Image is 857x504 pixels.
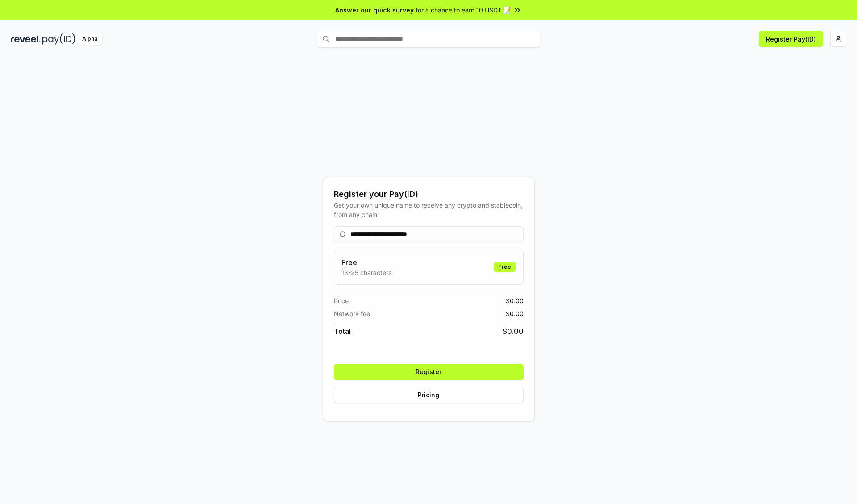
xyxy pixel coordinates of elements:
[334,309,370,318] span: Network fee
[334,296,349,305] span: Price
[334,200,524,219] div: Get your own unique name to receive any crypto and stablecoin, from any chain
[11,33,41,45] img: reveel_dark
[334,364,524,380] button: Register
[77,33,102,45] div: Alpha
[506,309,524,318] span: $ 0.00
[334,188,524,200] div: Register your Pay(ID)
[416,5,511,15] span: for a chance to earn 10 USDT 📝
[503,326,524,337] span: $ 0.00
[335,5,414,15] span: Answer our quick survey
[341,268,391,277] p: 13-25 characters
[341,257,391,268] h3: Free
[506,296,524,305] span: $ 0.00
[334,326,351,337] span: Total
[759,31,823,47] button: Register Pay(ID)
[334,387,524,403] button: Pricing
[494,262,516,272] div: Free
[42,33,75,45] img: pay_id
